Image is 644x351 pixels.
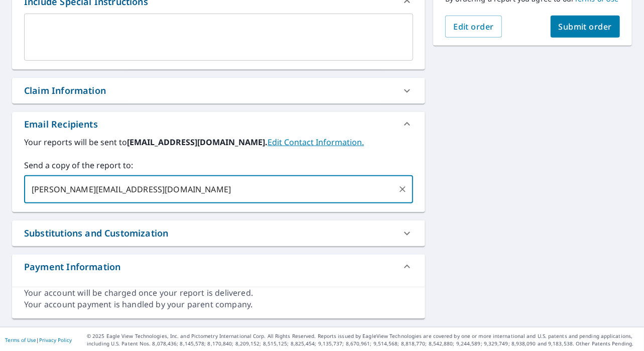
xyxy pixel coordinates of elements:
[453,21,494,32] span: Edit order
[12,112,425,136] div: Email Recipients
[24,299,413,310] div: Your account payment is handled by your parent company.
[5,337,72,343] p: |
[396,182,410,196] button: Clear
[24,287,413,299] div: Your account will be charged once your report is delivered.
[268,137,364,148] a: EditContactInfo
[87,332,639,347] p: © 2025 Eagle View Technologies, Inc. and Pictometry International Corp. All Rights Reserved. Repo...
[24,260,120,274] div: Payment Information
[5,336,36,343] a: Terms of Use
[559,21,612,32] span: Submit order
[24,118,98,131] div: Email Recipients
[24,226,168,240] div: Substitutions and Customization
[12,78,425,103] div: Claim Information
[24,159,413,171] label: Send a copy of the report to:
[24,84,106,97] div: Claim Information
[24,136,413,148] label: Your reports will be sent to
[445,16,502,38] button: Edit order
[551,16,620,38] button: Submit order
[39,336,72,343] a: Privacy Policy
[12,255,425,279] div: Payment Information
[12,220,425,246] div: Substitutions and Customization
[127,137,268,148] b: [EMAIL_ADDRESS][DOMAIN_NAME].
